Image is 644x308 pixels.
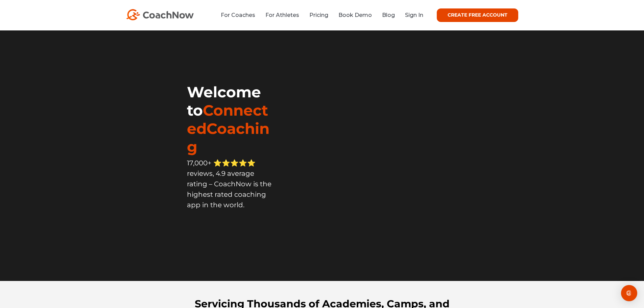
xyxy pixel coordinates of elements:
div: Open Intercom Messenger [621,285,637,301]
a: Sign In [405,12,423,18]
h1: Welcome to [187,83,273,156]
a: For Athletes [265,12,299,18]
a: Blog [382,12,395,18]
img: CoachNow Logo [126,9,194,20]
a: Book Demo [338,12,372,18]
a: For Coaches [221,12,255,18]
iframe: Embedded CTA [187,223,271,241]
a: CREATE FREE ACCOUNT [437,8,518,22]
span: 17,000+ ⭐️⭐️⭐️⭐️⭐️ reviews, 4.9 average rating – CoachNow is the highest rated coaching app in th... [187,159,271,209]
span: ConnectedCoaching [187,101,269,156]
a: Pricing [309,12,328,18]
